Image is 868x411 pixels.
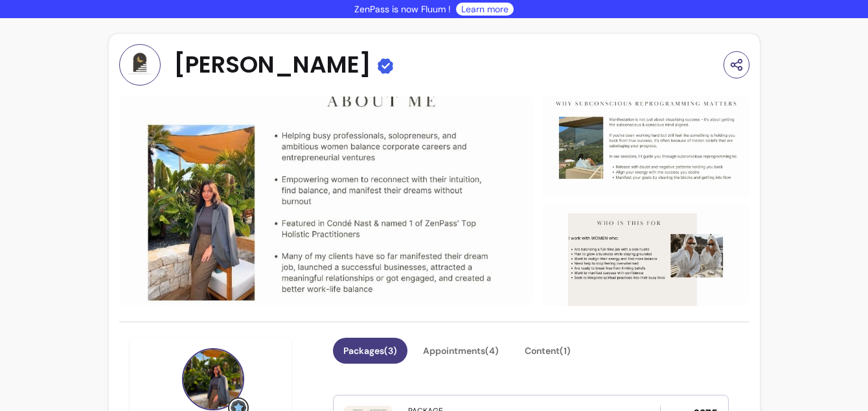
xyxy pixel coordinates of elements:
[514,338,581,364] button: Content(1)
[542,197,749,314] img: image-2
[119,44,161,86] img: Provider image
[461,3,508,16] a: Learn more
[182,348,244,410] img: Provider image
[119,96,534,306] img: image-0
[174,52,371,78] span: [PERSON_NAME]
[333,338,407,364] button: Packages(3)
[354,3,451,16] p: ZenPass is now Fluum !
[542,88,749,205] img: image-1
[413,338,509,364] button: Appointments(4)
